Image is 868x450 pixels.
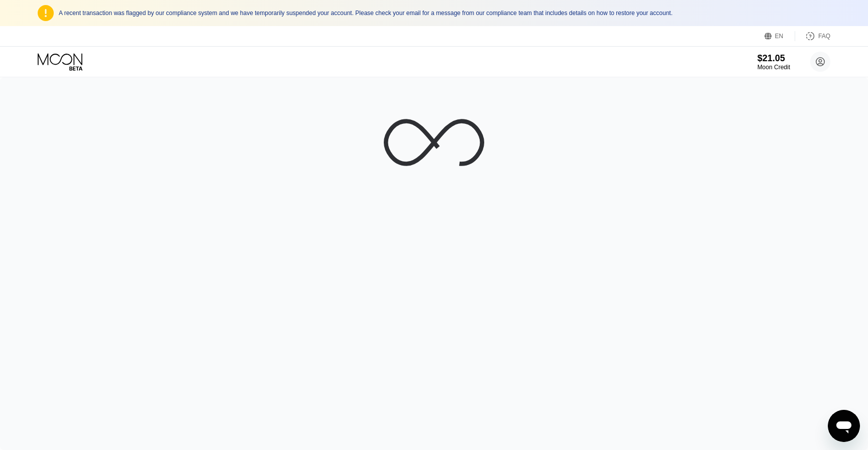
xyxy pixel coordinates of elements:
[59,10,830,17] div: A recent transaction was flagged by our compliance system and we have temporarily suspended your ...
[757,53,790,64] div: $21.05
[795,31,830,41] div: FAQ
[765,31,795,41] div: EN
[757,64,790,71] div: Moon Credit
[818,33,830,40] div: FAQ
[828,410,860,442] iframe: Button to launch messaging window
[775,33,784,40] div: EN
[757,53,790,71] div: $21.05Moon Credit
